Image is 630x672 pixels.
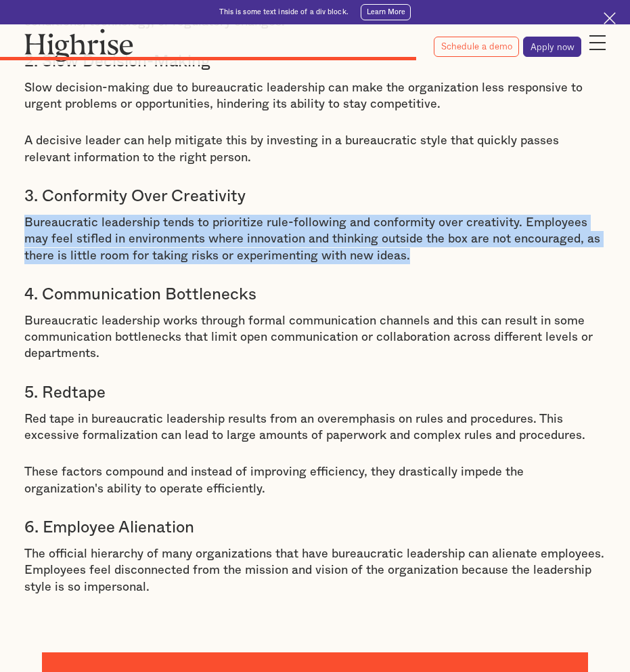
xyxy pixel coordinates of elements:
[24,518,606,538] h3: 6. Employee Alienation
[604,12,616,24] img: Cross icon
[361,4,411,20] a: Learn More
[24,133,606,166] p: A decisive leader can help mitigate this by investing in a bureaucratic style that quickly passes...
[24,28,133,62] img: Highrise logo
[24,215,606,264] p: Bureaucratic leadership tends to prioritize rule-following and conformity over creativity. Employ...
[24,464,606,497] p: These factors compound and instead of improving efficiency, they drastically impede the organizat...
[24,383,606,403] h3: 5. Redtape
[434,37,519,57] a: Schedule a demo
[24,285,606,305] h3: 4. Communication Bottlenecks
[24,411,606,444] p: Red tape in bureaucratic leadership results from an overemphasis on rules and procedures. This ex...
[24,313,606,362] p: Bureaucratic leadership works through formal communication channels and this can result in some c...
[24,186,606,207] h3: 3. Conformity Over Creativity
[523,37,581,57] a: Apply now
[219,7,348,17] div: This is some text inside of a div block.
[24,616,606,632] p: ‍
[24,80,606,113] p: Slow decision-making due to bureaucratic leadership can make the organization less responsive to ...
[24,546,606,595] p: The official hierarchy of many organizations that have bureaucratic leadership can alienate emplo...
